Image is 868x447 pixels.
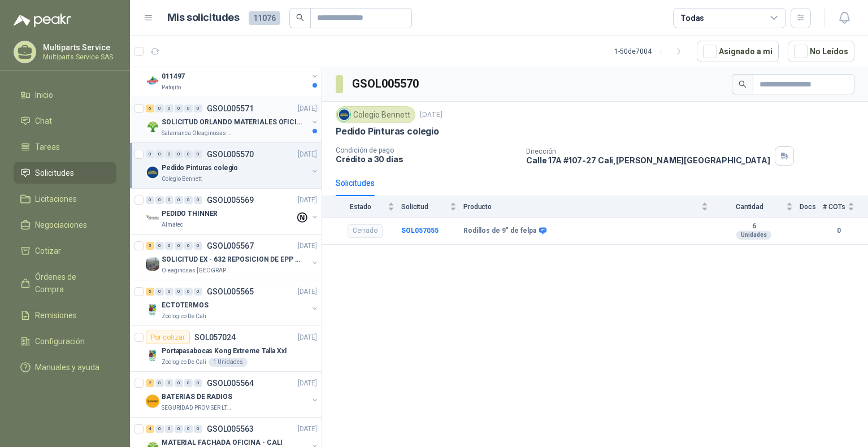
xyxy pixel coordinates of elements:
img: Company Logo [146,120,159,133]
span: Negociaciones [35,219,87,231]
div: Todas [680,12,704,24]
p: SOLICITUD ORLANDO MATERIALES OFICINA - CALI [162,117,302,128]
th: Cantidad [715,196,800,217]
div: 0 [155,425,164,433]
a: 2 0 0 0 0 0 GSOL005598[DATE] Company Logo011497Patojito [146,56,319,92]
div: 0 [184,150,193,158]
p: Almatec [162,220,183,229]
img: Company Logo [146,211,159,225]
p: Dirección [526,147,770,155]
div: 1 Unidades [209,358,248,367]
div: 0 [194,242,202,250]
p: [DATE] [298,103,317,114]
div: 0 [175,242,183,250]
p: PEDIDO THINNER [162,209,218,219]
div: 0 [175,288,183,296]
span: search [739,80,747,88]
span: Inicio [35,89,53,101]
div: 0 [175,150,183,158]
a: Negociaciones [14,214,116,236]
div: 0 [194,150,202,158]
th: Docs [800,196,823,217]
p: [DATE] [298,149,317,160]
p: Patojito [162,83,181,92]
p: GSOL005567 [207,242,254,250]
p: GSOL005569 [207,196,254,204]
p: Zoologico De Cali [162,312,206,321]
p: GSOL005571 [207,105,254,112]
a: Cotizar [14,240,116,262]
p: GSOL005565 [207,288,254,296]
p: Crédito a 30 días [336,154,517,164]
div: 0 [194,379,202,387]
div: 0 [155,105,164,112]
div: 0 [165,379,173,387]
img: Logo peakr [14,14,71,27]
span: Estado [336,203,385,211]
th: Solicitud [401,196,463,217]
h3: GSOL005570 [352,75,420,93]
p: ECTOTERMOS [162,300,209,311]
p: [DATE] [298,241,317,251]
p: GSOL005564 [207,379,254,387]
a: Órdenes de Compra [14,266,116,300]
p: Condición de pago [336,146,517,154]
span: # COTs [823,203,845,211]
p: Calle 17A #107-27 Cali , [PERSON_NAME][GEOGRAPHIC_DATA] [526,155,770,165]
p: [DATE] [298,378,317,389]
p: GSOL005563 [207,425,254,433]
div: 4 [146,425,154,433]
p: Oleaginosas [GEOGRAPHIC_DATA][PERSON_NAME] [162,266,233,275]
span: Chat [35,115,52,127]
p: SOLICITUD EX - 632 REPOSICION DE EPP #2 [162,254,302,265]
div: 0 [165,150,173,158]
img: Company Logo [146,349,159,362]
span: search [296,14,304,21]
div: Unidades [736,231,771,240]
th: Estado [322,196,401,217]
button: Asignado a mi [697,41,779,62]
a: Por cotizarSOL057024[DATE] Company LogoPortapasabocas Kong Extreme Talla XxlZoologico De Cali1 Un... [130,326,322,372]
p: Multiparts Service [43,44,114,51]
p: BATERIAS DE RADIOS [162,392,232,402]
a: Remisiones [14,305,116,326]
th: # COTs [823,196,868,217]
div: 0 [155,288,164,296]
h1: Mis solicitudes [167,10,240,26]
a: SOL057055 [401,227,439,235]
div: 2 [146,379,154,387]
p: [DATE] [298,287,317,297]
div: 0 [165,196,173,204]
a: Chat [14,110,116,132]
div: 0 [175,196,183,204]
img: Company Logo [146,394,159,408]
span: Producto [463,203,699,211]
span: Tareas [35,141,60,153]
th: Producto [463,196,715,217]
div: 0 [155,196,164,204]
a: Solicitudes [14,162,116,184]
p: Portapasabocas Kong Extreme Talla Xxl [162,346,287,357]
div: Solicitudes [336,177,375,189]
div: 0 [184,242,193,250]
div: 1 - 50 de 7004 [614,42,688,60]
a: 0 0 0 0 0 0 GSOL005569[DATE] Company LogoPEDIDO THINNERAlmatec [146,193,319,229]
span: Configuración [35,335,85,348]
a: 5 0 0 0 0 0 GSOL005565[DATE] Company LogoECTOTERMOSZoologico De Cali [146,285,319,321]
button: No Leídos [788,41,854,62]
p: SEGURIDAD PROVISER LTDA [162,403,233,413]
p: Pedido Pinturas colegio [336,125,439,137]
img: Company Logo [146,166,159,179]
div: 0 [155,242,164,250]
div: 0 [155,150,164,158]
div: 0 [194,196,202,204]
a: 5 0 0 0 0 0 GSOL005567[DATE] Company LogoSOLICITUD EX - 632 REPOSICION DE EPP #2Oleaginosas [GEOG... [146,239,319,275]
div: 5 [146,242,154,250]
img: Company Logo [338,109,350,121]
a: 0 0 0 0 0 0 GSOL005570[DATE] Company LogoPedido Pinturas colegioColegio Bennett [146,147,319,184]
span: Cotizar [35,245,61,257]
div: 0 [175,425,183,433]
a: 2 0 0 0 0 0 GSOL005564[DATE] Company LogoBATERIAS DE RADIOSSEGURIDAD PROVISER LTDA [146,376,319,413]
div: 0 [194,105,202,112]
